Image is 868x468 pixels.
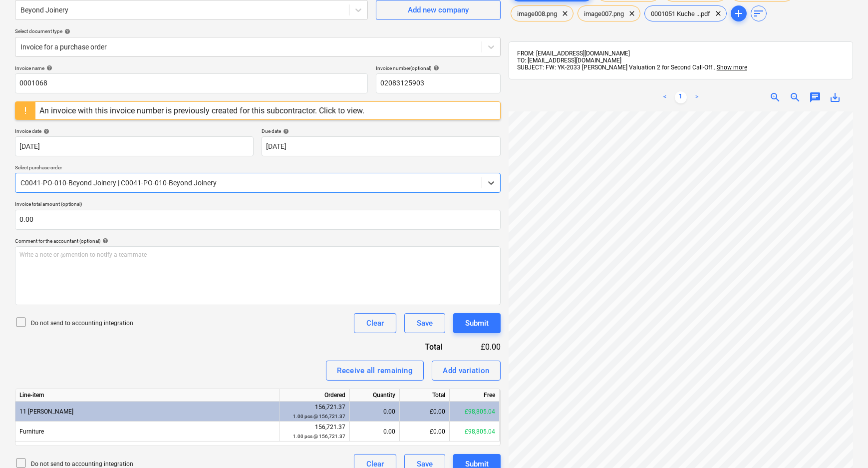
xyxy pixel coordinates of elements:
span: clear [559,7,571,19]
button: Save [404,313,445,333]
div: £98,805.04 [450,422,500,442]
div: Invoice name [15,65,368,71]
span: TO: [EMAIL_ADDRESS][DOMAIN_NAME] [517,57,621,64]
iframe: Chat Widget [818,420,868,468]
div: Submit [465,317,489,330]
div: £0.00 [400,402,450,422]
div: Select document type [15,28,501,34]
div: Invoice number (optional) [376,65,501,71]
span: Show more [717,64,747,71]
div: Total [371,341,459,353]
div: Comment for the accountant (optional) [15,238,501,244]
span: image007.png [578,10,630,17]
span: zoom_out [789,91,801,103]
div: Add variation [443,364,490,377]
div: Due date [262,128,500,134]
button: Add variation [432,361,501,381]
div: Furniture [15,422,280,442]
small: 1.00 pcs @ 156,721.37 [293,434,345,439]
div: Total [400,389,450,402]
span: 11 Schuller [19,408,73,415]
button: Submit [453,313,501,333]
div: Quantity [350,389,400,402]
span: image008.png [511,10,563,17]
p: Select purchase order [15,164,501,173]
div: Save [417,317,433,330]
div: £0.00 [400,422,450,442]
div: Invoice date [15,128,254,134]
span: help [100,238,108,244]
div: 156,721.37 [284,423,345,441]
div: Clear [366,317,384,330]
div: Add new company [408,3,469,16]
div: image007.png [578,5,640,21]
span: zoom_in [769,91,781,103]
a: Previous page [659,91,671,103]
p: Invoice total amount (optional) [15,201,501,209]
div: Free [450,389,500,402]
span: help [41,128,49,134]
div: 0.00 [354,422,395,442]
span: chat [809,91,821,103]
span: help [281,128,289,134]
span: 0001051 Kuche ...pdf [645,10,716,17]
p: Do not send to accounting integration [31,319,133,328]
input: Invoice total amount (optional) [15,210,501,230]
div: image008.png [511,5,574,21]
div: £98,805.04 [450,402,500,422]
a: Next page [691,91,703,103]
small: 1.00 pcs @ 156,721.37 [293,414,345,419]
div: An invoice with this invoice number is previously created for this subcontractor. Click to view. [39,106,364,115]
div: Ordered [280,389,350,402]
span: save_alt [829,91,841,103]
a: Page 1 is your current page [675,91,687,103]
span: FROM: [EMAIL_ADDRESS][DOMAIN_NAME] [517,50,630,57]
div: 0001051 Kuche ...pdf [644,5,727,21]
input: Invoice number [376,73,501,93]
span: SUBJECT: FW: YK-2033 [PERSON_NAME] Valuation 2 for Second Call-Off [517,64,712,71]
button: Clear [354,313,396,333]
div: Receive all remaining [337,364,413,377]
div: 156,721.37 [284,403,345,421]
span: clear [626,7,638,19]
input: Invoice date not specified [15,136,254,156]
div: 0.00 [354,402,395,422]
input: Invoice name [15,73,368,93]
span: clear [712,7,724,19]
input: Due date not specified [262,136,500,156]
span: help [62,28,70,34]
span: help [44,65,52,71]
span: help [431,65,439,71]
span: sort [753,7,765,19]
button: Receive all remaining [326,361,424,381]
div: £0.00 [459,341,501,353]
div: Line-item [15,389,280,402]
span: ... [712,64,747,71]
span: add [733,7,745,19]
